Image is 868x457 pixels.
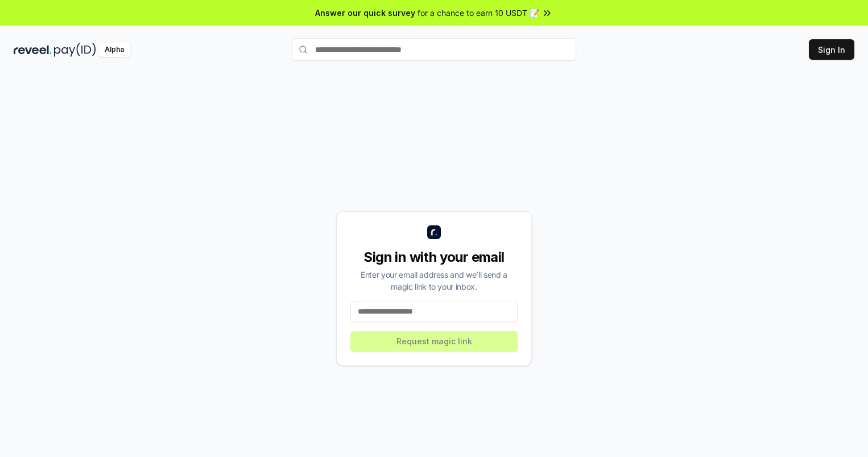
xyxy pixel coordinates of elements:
img: logo_small [427,225,441,239]
button: Sign In [809,39,854,60]
img: pay_id [54,43,96,57]
span: for a chance to earn 10 USDT 📝 [418,7,539,19]
div: Sign in with your email [350,248,518,266]
img: reveel_dark [14,43,52,57]
div: Enter your email address and we’ll send a magic link to your inbox. [350,269,518,293]
div: Alpha [98,43,130,57]
span: Answer our quick survey [315,7,415,19]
